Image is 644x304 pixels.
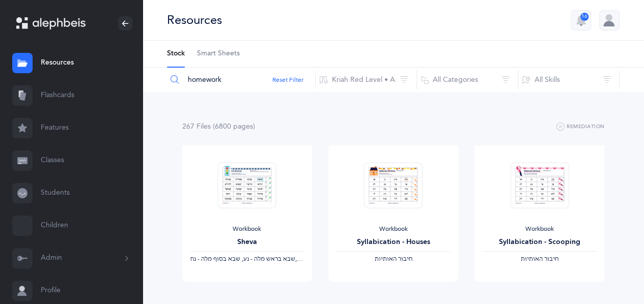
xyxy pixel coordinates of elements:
img: Sheva-Workbook-Red_EN_thumbnail_1754012358.png [218,162,276,208]
div: Workbook [190,225,304,233]
span: 267 File [182,123,211,131]
span: ‫חיבור האותיות‬ [521,255,558,262]
button: All Categories [416,68,518,92]
button: All Skills [518,68,620,92]
iframe: Drift Widget Chat Controller [593,253,632,292]
button: Kriah Red Level • A [315,68,417,92]
button: 16 [571,10,591,31]
span: (6800 page ) [213,123,255,131]
span: ‫חיבור האותיות‬ [374,255,412,262]
button: Remediation [556,121,605,133]
div: Syllabication - Houses [337,237,450,248]
div: Workbook [483,225,596,233]
div: ‪, + 2‬ [190,255,304,263]
img: Syllabication-Workbook-Level-1-EN_Red_Houses_thumbnail_1741114032.png [364,162,423,208]
div: 16 [580,13,589,21]
img: Syllabication-Workbook-Level-1-EN_Red_Scooping_thumbnail_1741114434.png [510,162,569,208]
div: Resources [167,12,222,28]
div: Sheva [190,237,304,248]
div: Syllabication - Scooping [483,237,596,248]
span: s [250,123,253,131]
div: Workbook [337,225,450,233]
input: Search Resources [166,68,316,92]
span: ‫שבא בראש מלה - נע, שבא בסוף מלה - נח‬ [190,255,295,262]
button: Reset Filter [272,75,303,84]
span: Smart Sheets [197,49,240,59]
span: s [208,123,211,131]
